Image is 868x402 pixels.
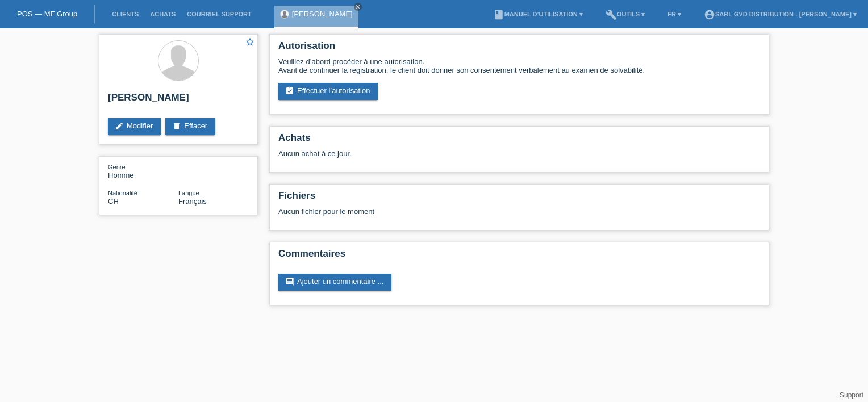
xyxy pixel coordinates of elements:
i: star_border [245,37,255,47]
h2: Commentaires [278,248,760,265]
div: Veuillez d’abord procéder à une autorisation. Avant de continuer la registration, le client doit ... [278,57,760,74]
a: deleteEffacer [165,118,215,135]
a: POS — MF Group [17,10,77,18]
div: Aucun achat à ce jour. [278,149,760,166]
i: account_circle [704,9,715,20]
i: edit [115,122,124,131]
a: commentAjouter un commentaire ... [278,274,391,291]
h2: [PERSON_NAME] [108,92,249,109]
a: [PERSON_NAME] [292,10,353,18]
i: close [355,4,361,10]
span: Genre [108,164,126,170]
a: bookManuel d’utilisation ▾ [487,11,589,18]
i: assignment_turned_in [285,86,294,95]
a: Courriel Support [181,11,257,18]
a: Clients [106,11,144,18]
a: account_circleSARL GVD DISTRIBUTION - [PERSON_NAME] ▾ [698,11,862,18]
span: Suisse [108,197,119,206]
a: close [354,3,362,11]
div: Homme [108,162,178,179]
a: buildOutils ▾ [600,11,650,18]
i: book [493,9,504,20]
h2: Achats [278,132,760,149]
i: build [606,9,617,20]
a: Support [840,391,863,399]
span: Langue [178,190,199,196]
a: Achats [144,11,181,18]
i: comment [285,277,294,286]
span: Nationalité [108,190,137,196]
a: assignment_turned_inEffectuer l’autorisation [278,83,378,100]
a: star_border [245,37,255,49]
h2: Autorisation [278,40,760,57]
i: delete [172,122,181,131]
a: FR ▾ [662,11,687,18]
div: Aucun fichier pour le moment [278,207,625,216]
span: Français [178,197,207,206]
h2: Fichiers [278,190,760,207]
a: editModifier [108,118,161,135]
